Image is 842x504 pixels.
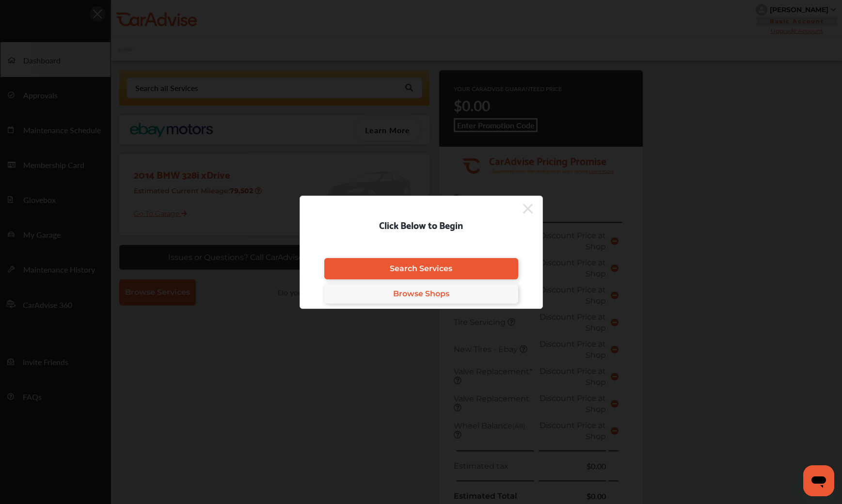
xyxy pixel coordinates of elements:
iframe: Button to launch messaging window [803,465,834,496]
a: Search Services [324,258,518,279]
span: Search Services [390,264,452,273]
span: Browse Shops [393,289,449,298]
div: Click Below to Begin [300,217,542,232]
a: Browse Shops [324,284,518,304]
